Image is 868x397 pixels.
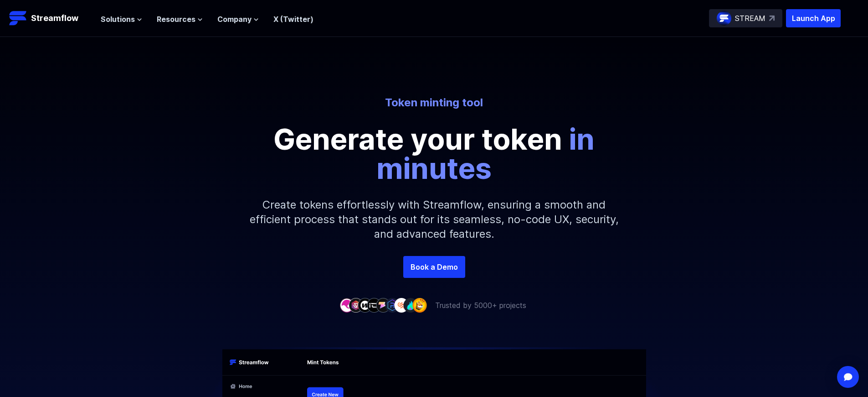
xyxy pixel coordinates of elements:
[339,298,354,312] img: company-1
[182,95,687,110] p: Token minting tool
[367,298,381,312] img: company-4
[229,125,639,183] p: Generate your token
[157,14,195,25] span: Resources
[9,9,92,27] a: Streamflow
[376,121,595,186] span: in minutes
[238,183,630,256] p: Create tokens effortlessly with Streamflow, ensuring a smooth and efficient process that stands o...
[786,9,841,27] button: Launch App
[412,298,427,312] img: company-9
[376,298,390,312] img: company-5
[837,366,859,388] div: Open Intercom Messenger
[394,298,409,312] img: company-7
[403,298,418,312] img: company-8
[769,16,775,21] img: top-right-arrow.svg
[273,15,313,24] a: X (Twitter)
[157,14,203,25] button: Resources
[385,298,400,312] img: company-6
[435,300,526,311] p: Trusted by 5000+ projects
[31,12,78,25] p: Streamflow
[735,13,765,24] p: STREAM
[101,14,142,25] button: Solutions
[358,298,372,312] img: company-3
[9,9,27,27] img: Streamflow Logo
[101,14,135,25] span: Solutions
[349,298,363,312] img: company-2
[217,14,259,25] button: Company
[709,9,782,27] a: STREAM
[217,14,252,25] span: Company
[717,11,731,26] img: streamflow-logo-circle.png
[403,256,465,278] a: Book a Demo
